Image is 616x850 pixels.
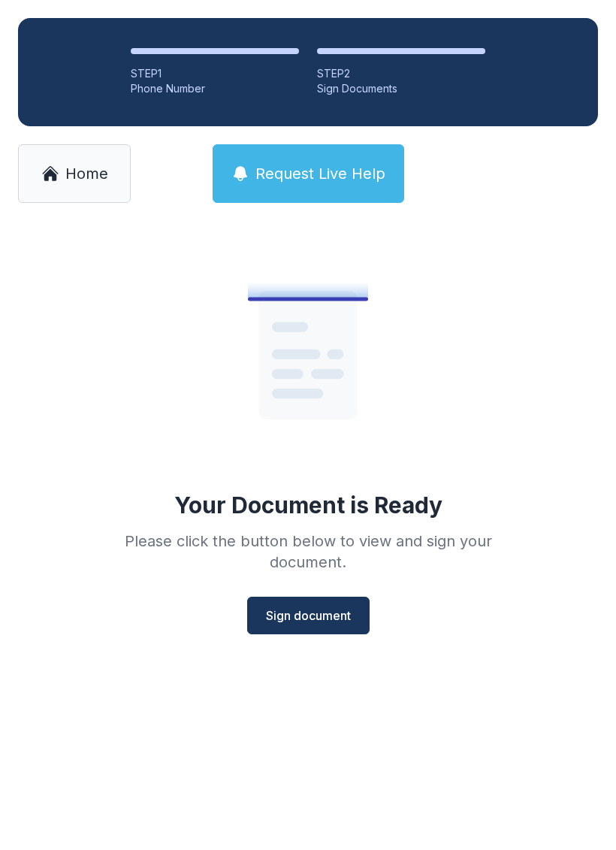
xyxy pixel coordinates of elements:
div: Your Document is Ready [174,492,442,519]
div: Sign Documents [317,81,485,96]
div: STEP 1 [131,66,299,81]
span: Sign document [266,606,351,625]
div: Phone Number [131,81,299,96]
div: STEP 2 [317,66,485,81]
span: Request Live Help [255,163,385,184]
div: Please click the button below to view and sign your document. [92,531,524,573]
span: Home [65,163,108,184]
